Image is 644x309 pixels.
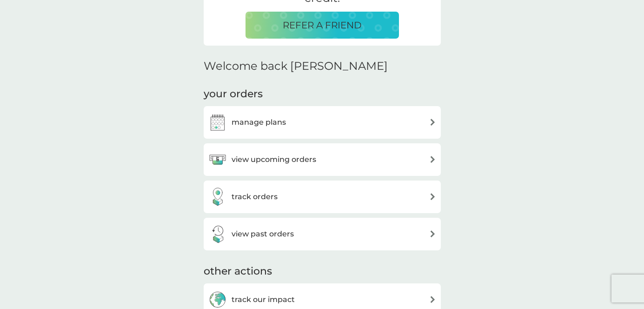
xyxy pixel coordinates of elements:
[232,294,295,306] h3: track our impact
[232,154,316,166] h3: view upcoming orders
[204,87,263,101] h3: your orders
[232,228,294,240] h3: view past orders
[429,230,436,237] img: arrow right
[429,156,436,163] img: arrow right
[246,12,399,39] button: REFER A FRIEND
[429,193,436,200] img: arrow right
[232,116,286,128] h3: manage plans
[204,264,272,279] h3: other actions
[283,18,362,33] p: REFER A FRIEND
[429,296,436,303] img: arrow right
[232,191,278,203] h3: track orders
[429,119,436,126] img: arrow right
[204,60,388,73] h2: Welcome back [PERSON_NAME]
